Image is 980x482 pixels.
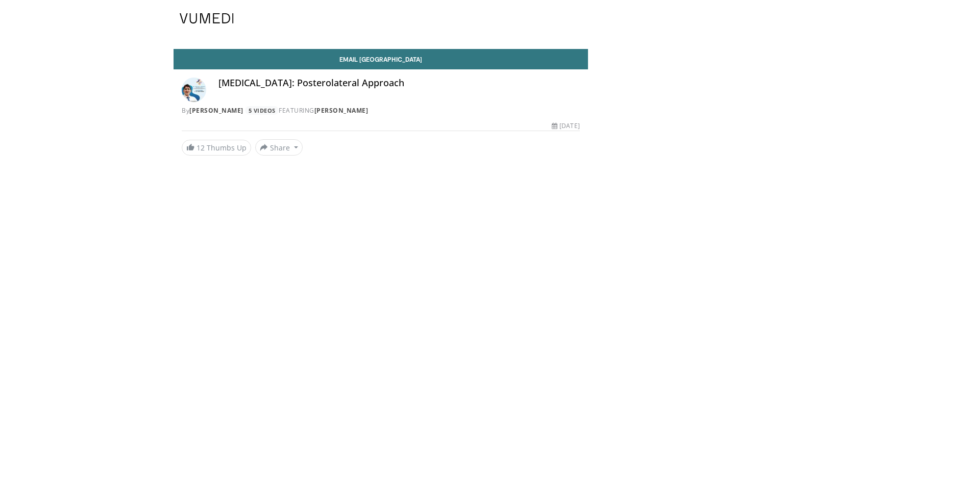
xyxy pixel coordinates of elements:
a: Email [GEOGRAPHIC_DATA] [174,49,588,69]
h4: [MEDICAL_DATA]: Posterolateral Approach [218,78,580,89]
a: 5 Videos [245,106,279,115]
div: By FEATURING [182,106,580,115]
a: [PERSON_NAME] [314,106,369,115]
button: Share [255,139,303,156]
img: VuMedi Logo [180,13,234,23]
span: 12 [197,143,205,153]
a: 12 Thumbs Up [182,140,251,156]
img: Avatar [182,78,206,102]
div: [DATE] [552,121,579,131]
a: [PERSON_NAME] [189,106,243,115]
